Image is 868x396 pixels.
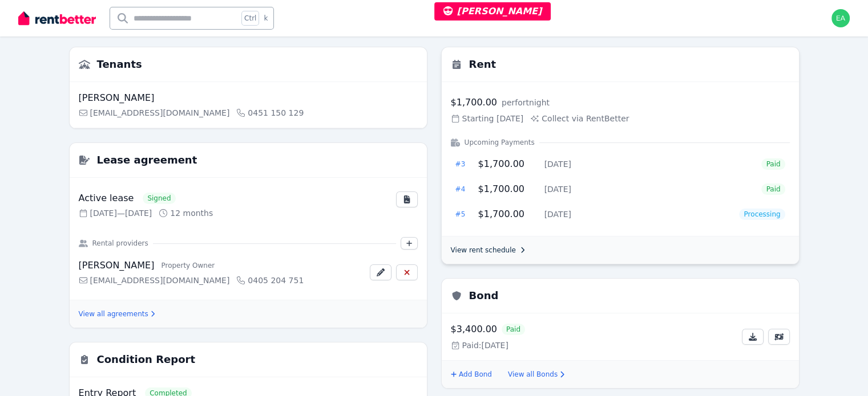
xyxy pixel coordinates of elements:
p: Active lease [79,191,134,205]
a: 0451 150 129 [236,107,304,119]
span: Collect via RentBetter [530,113,629,124]
p: $1,700.00 [478,182,535,196]
span: [PERSON_NAME] [443,6,542,17]
a: 0405 204 751 [236,275,304,286]
div: # 5 [455,210,469,219]
span: per fortnight [502,97,550,108]
span: [DATE] [544,158,571,170]
button: Add Bond [451,370,492,379]
p: $1,700.00 [451,96,497,109]
div: # 4 [455,185,469,194]
h4: Upcoming Payments [465,138,535,147]
span: Paid [766,160,780,169]
span: Ctrl [241,11,259,26]
span: k [264,14,268,23]
p: [PERSON_NAME] [79,91,155,105]
span: Starting [DATE] [451,113,524,124]
a: View all agreements [79,309,155,319]
h4: Rental providers [92,239,148,248]
span: Property Owner [161,261,215,270]
h3: Condition Report [97,352,195,368]
span: [PERSON_NAME] [79,259,155,272]
div: # 3 [455,160,469,169]
h3: Lease agreement [97,152,197,168]
a: View all Bonds [508,370,564,379]
h3: Rent [469,56,496,72]
div: 12 months [159,207,213,219]
span: Paid: [DATE] [451,340,508,351]
div: [DATE] — [DATE] [79,207,152,219]
p: $1,700.00 [478,207,535,221]
span: [DATE] [544,183,571,195]
p: $1,700.00 [478,157,535,171]
a: View rent schedule [451,246,523,255]
h3: Tenants [97,56,142,72]
img: earl@rentbetter.com.au [831,9,850,27]
span: Processing [744,210,780,219]
span: [DATE] [544,209,571,220]
p: $3,400.00 [451,322,497,336]
span: Signed [147,194,171,203]
span: Paid [766,185,780,194]
span: Paid [506,325,520,334]
h3: Bond [469,288,499,304]
a: [EMAIL_ADDRESS][DOMAIN_NAME] [79,275,230,286]
img: RentBetter [18,10,96,27]
a: [EMAIL_ADDRESS][DOMAIN_NAME] [79,107,230,119]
